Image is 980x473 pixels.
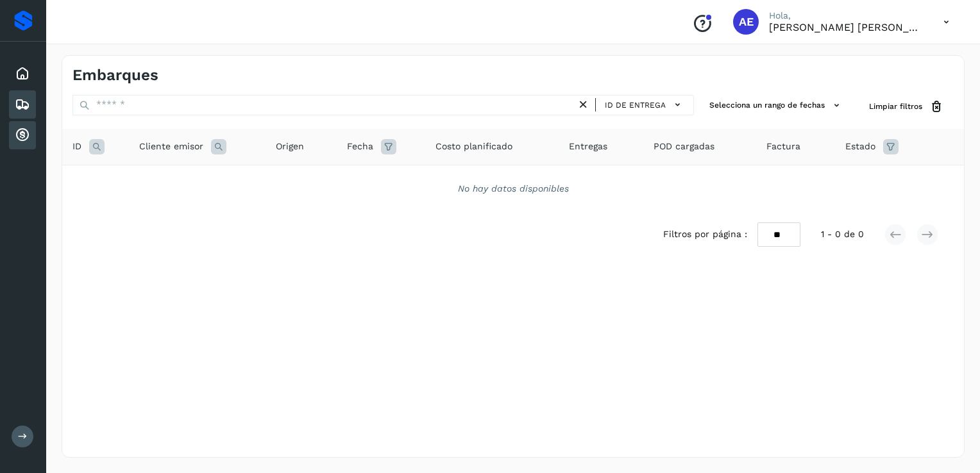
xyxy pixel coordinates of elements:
span: Origen [276,140,304,153]
span: Entregas [569,140,607,153]
span: Factura [766,140,800,153]
button: ID de entrega [601,95,688,114]
span: Costo planificado [435,140,512,153]
span: Limpiar filtros [869,101,922,112]
button: Limpiar filtros [859,95,954,119]
div: Inicio [9,60,36,88]
span: 1 - 0 de 0 [821,228,864,241]
div: Cuentas por cobrar [9,121,36,149]
h4: Embarques [72,66,158,85]
p: Hola, [769,10,923,21]
span: ID de entrega [605,99,666,111]
div: Embarques [9,90,36,119]
span: Estado [845,140,875,153]
span: POD cargadas [654,140,714,153]
span: ID [72,140,81,153]
div: No hay datos disponibles [79,182,947,195]
span: Filtros por página : [663,228,747,241]
p: AARON EDUARDO GOMEZ ULLOA [769,21,923,33]
button: Selecciona un rango de fechas [704,95,849,116]
span: Cliente emisor [139,140,203,153]
span: Fecha [347,140,373,153]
